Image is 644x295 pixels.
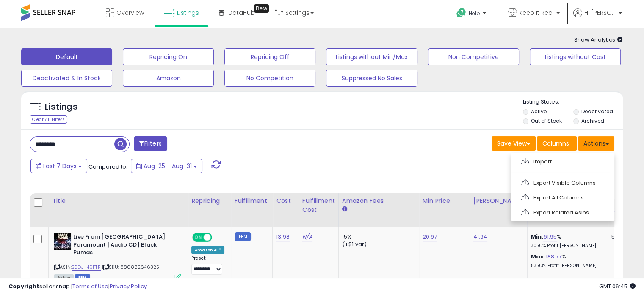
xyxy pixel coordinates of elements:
[144,162,192,170] span: Aug-25 - Aug-31
[531,263,601,269] p: 53.93% Profit [PERSON_NAME]
[191,246,224,254] div: Amazon AI *
[30,115,67,124] div: Clear All Filters
[515,155,608,168] a: Import
[574,36,623,44] span: Show Analytics
[456,8,467,18] i: Get Help
[8,282,39,290] strong: Copyright
[193,234,204,241] span: ON
[72,264,101,271] a: B0DJH49FTR
[116,8,144,17] span: Overview
[531,233,601,249] div: %
[45,101,77,113] h5: Listings
[531,253,546,261] b: Max:
[177,8,199,17] span: Listings
[302,233,312,241] a: N/A
[8,283,147,291] div: seller snap | |
[578,136,614,151] button: Actions
[545,253,561,261] a: 188.77
[123,48,214,65] button: Repricing On
[342,197,415,205] div: Amazon Fees
[581,117,604,124] label: Archived
[52,197,184,205] div: Title
[224,48,315,65] button: Repricing Off
[72,282,108,290] a: Terms of Use
[473,233,488,241] a: 41.94
[228,8,255,17] span: DataHub
[73,233,176,259] b: Live From [GEOGRAPHIC_DATA] Paramount [Audio CD] Black Pumas
[75,274,90,281] span: FBM
[21,48,112,65] button: Default
[527,193,608,227] th: The percentage added to the cost of goods (COGS) that forms the calculator for Min & Max prices.
[235,232,251,241] small: FBM
[423,197,466,205] div: Min Price
[191,256,224,275] div: Preset:
[326,70,417,87] button: Suppressed No Sales
[211,234,224,241] span: OFF
[54,274,74,281] span: All listings currently available for purchase on Amazon
[531,108,547,115] label: Active
[519,8,554,17] span: Keep It Real
[131,159,202,173] button: Aug-25 - Aug-31
[515,176,608,189] a: Export Visible Columns
[342,233,412,241] div: 15%
[276,233,290,241] a: 13.98
[54,233,71,250] img: 51B-eNcuHOL._SL40_.jpg
[515,191,608,204] a: Export All Columns
[428,48,519,65] button: Non Competitive
[537,136,577,151] button: Columns
[531,243,601,249] p: 30.97% Profit [PERSON_NAME]
[342,205,347,213] small: Amazon Fees.
[88,163,127,171] span: Compared to:
[531,233,544,241] b: Min:
[599,282,636,290] span: 2025-09-8 06:45 GMT
[254,4,269,13] div: Tooltip anchor
[469,10,480,17] span: Help
[573,8,622,28] a: Hi [PERSON_NAME]
[423,233,437,241] a: 20.97
[30,159,87,173] button: Last 7 Days
[492,136,536,151] button: Save View
[134,136,167,151] button: Filters
[581,108,613,115] label: Deactivated
[191,197,227,205] div: Repricing
[123,70,214,87] button: Amazon
[450,1,495,28] a: Help
[110,282,147,290] a: Privacy Policy
[531,253,601,269] div: %
[326,48,417,65] button: Listings without Min/Max
[21,70,112,87] button: Deactivated & In Stock
[473,197,524,205] div: [PERSON_NAME]
[43,162,77,170] span: Last 7 Days
[584,8,616,17] span: Hi [PERSON_NAME]
[523,98,623,106] p: Listing States:
[515,206,608,219] a: Export Related Asins
[235,197,269,205] div: Fulfillment
[542,139,569,148] span: Columns
[224,70,315,87] button: No Competition
[342,241,412,248] div: (+$1 var)
[611,233,638,241] div: 5
[530,48,621,65] button: Listings without Cost
[276,197,295,205] div: Cost
[531,117,562,124] label: Out of Stock
[102,264,159,270] span: | SKU: 880882646325
[302,197,335,214] div: Fulfillment Cost
[543,233,557,241] a: 61.95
